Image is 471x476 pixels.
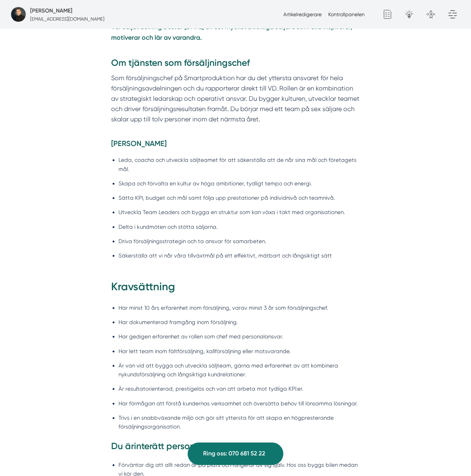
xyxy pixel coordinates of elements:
li: Har gedigen erfarenhet av rollen som chef med personalansvar. [118,332,360,341]
p: [EMAIL_ADDRESS][DOMAIN_NAME] [30,15,105,22]
img: foretagsbild-pa-smartproduktion-ett-foretag-i-dalarnas-lan-2023.jpg [11,7,26,22]
strong: inte [134,441,149,451]
li: Är resultatorienterad, prestigelös och van att arbeta mot tydliga KPI:er. [118,384,360,393]
li: Leda, coacha och utveckla säljteamet för att säkerställa att de når sina mål och företagets mål. [118,156,360,173]
a: Ring oss: 070 681 52 22 [188,443,283,465]
strong: Om tjänsten som försäljningschef [111,57,250,68]
li: Trivs i en snabbväxande miljö och gör sitt yttersta för att skapa en högpresterande försäljningso... [118,413,360,431]
li: Utveckla Team Leaders och bygga en struktur som kan växa i takt med organisationen. [118,208,360,217]
h2: Kravsättning [111,279,360,299]
span: Ring oss: 070 681 52 22 [203,449,265,458]
strong: [PERSON_NAME] [111,139,167,148]
a: Kontrollpanelen [328,11,365,17]
li: Säkerställa att vi når våra tillväxtmål på ett effektivt, mätbart och långsiktigt sätt [118,251,360,260]
li: Har dokumenterad framgång inom försäljning. [118,318,360,327]
strong: Vår säljavdelning består [DATE] av 6st mycket skickliga säljare som alla inspirerar, motiverar oc... [111,23,353,41]
h3: Du är rätt person om du... [111,440,360,456]
h5: Super Administratör [30,6,72,15]
li: Delta i kundmöten och stötta säljarna. [118,223,360,231]
li: Är van vid att bygga och utveckla säljteam, gärna med erfarenhet av att kombinera nykundsförsäljn... [118,361,360,379]
li: Har minst 10 års erfarenhet inom försäljning, varav minst 3 år som försäljningschef. [118,303,360,312]
li: Har lett team inom fältförsäljning, kallförsäljning eller motsvarande. [118,347,360,356]
a: Artikelredigerare [283,11,322,17]
li: Sätta KPI, budget och mål samt följa upp prestationer på individnivå och teamnivå. [118,193,360,202]
li: Har förmågan att förstå kundernas verksamhet och översätta behov till lönsamma lösningar. [118,399,360,408]
li: Driva försäljningsstrategin och ta ansvar för samarbeten. [118,237,360,246]
li: Skapa och förvalta en kultur av höga ambitioner, tydligt tempo och energi. [118,179,360,188]
p: Som försäljningschef på Smartproduktion har du det yttersta ansvaret för hela försäljningsavdelni... [111,73,360,125]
